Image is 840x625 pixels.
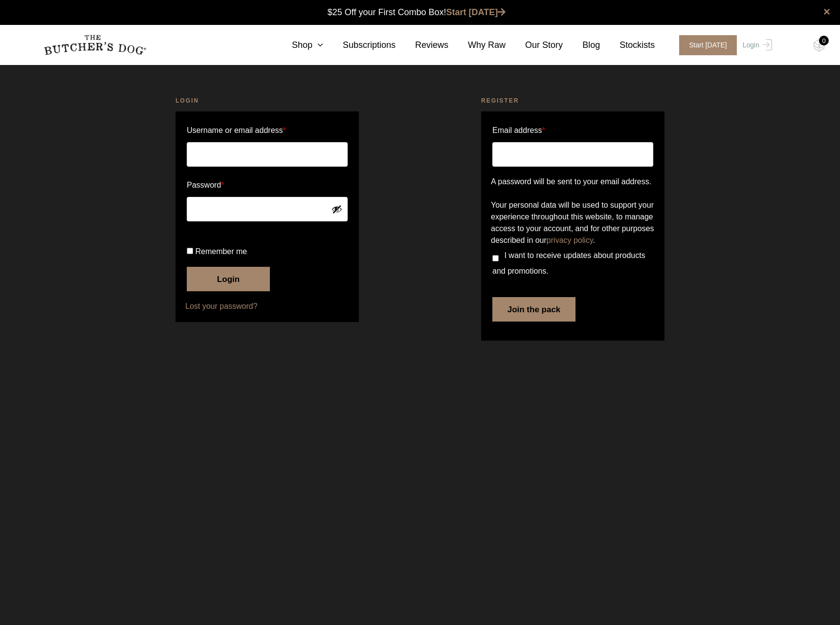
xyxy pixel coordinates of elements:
a: Stockists [600,39,655,52]
label: Email address [492,123,545,138]
h2: Login [176,96,359,106]
a: privacy policy [547,236,593,244]
button: Join the pack [492,297,575,322]
span: Start [DATE] [679,35,737,55]
a: Why Raw [448,39,506,52]
a: Start [DATE] [669,35,740,55]
p: A password will be sent to your email address. [491,176,655,188]
button: Show password [332,204,342,215]
div: 0 [819,36,829,45]
p: Your personal data will be used to support your experience throughout this website, to manage acc... [491,199,655,246]
a: Login [740,35,772,55]
a: Blog [563,39,600,52]
label: Password [187,177,348,193]
a: Shop [272,39,323,52]
h2: Register [481,96,664,106]
a: Lost your password? [185,301,349,312]
a: Reviews [396,39,448,52]
button: Login [187,267,270,291]
label: Username or email address [187,123,348,138]
a: close [823,6,830,18]
img: TBD_Cart-Empty.png [813,39,825,52]
span: Remember me [195,247,247,256]
a: Our Story [506,39,563,52]
input: Remember me [187,248,193,254]
a: Subscriptions [323,39,396,52]
span: I want to receive updates about products and promotions. [492,251,645,275]
a: Start [DATE] [446,7,506,17]
input: I want to receive updates about products and promotions. [492,255,499,261]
